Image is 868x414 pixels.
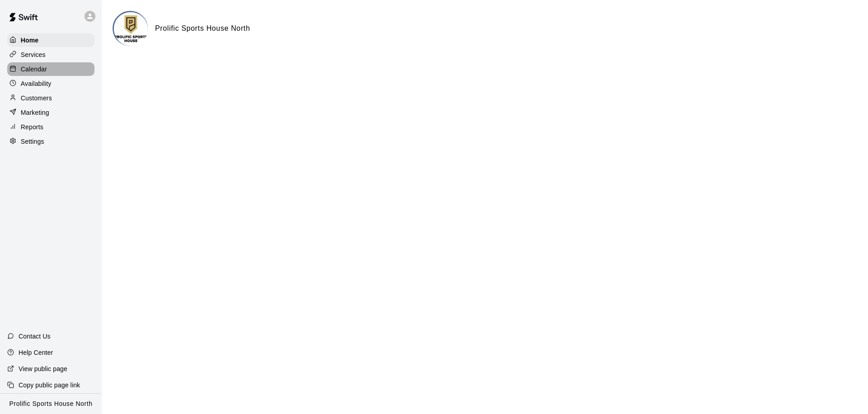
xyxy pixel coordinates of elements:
p: Availability [21,79,52,88]
p: View public page [19,364,67,373]
p: Copy public page link [19,381,80,390]
p: Marketing [21,108,49,117]
a: Marketing [7,106,94,119]
p: Contact Us [19,332,51,341]
a: Calendar [7,62,94,76]
p: Customers [21,94,52,103]
a: Settings [7,135,94,148]
p: Services [21,50,46,59]
p: Reports [21,122,43,132]
a: Services [7,48,94,61]
a: Availability [7,77,94,90]
p: Settings [21,137,44,146]
h6: Prolific Sports House North [155,23,250,34]
a: Customers [7,91,94,105]
a: Reports [7,120,94,134]
p: Calendar [21,65,47,74]
p: Home [21,36,39,45]
p: Prolific Sports House North [9,399,93,409]
a: Home [7,33,94,47]
img: Prolific Sports House North logo [114,12,148,46]
p: Help Center [19,348,53,357]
